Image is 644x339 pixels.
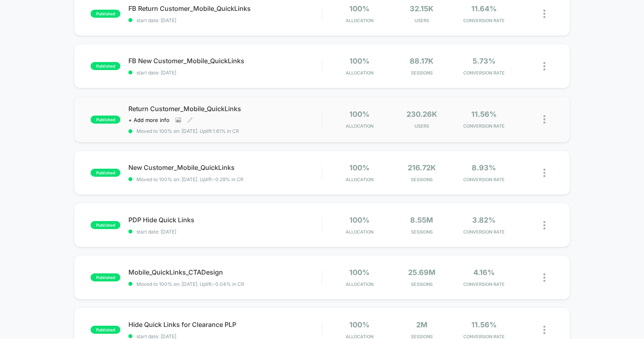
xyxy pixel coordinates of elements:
[91,169,120,177] span: published
[128,70,322,76] span: start date: [DATE]
[410,4,433,13] span: 32.15k
[349,216,369,224] span: 100%
[410,57,433,65] span: 88.17k
[471,110,497,118] span: 11.56%
[91,273,120,281] span: published
[346,18,374,23] span: Allocation
[128,117,169,123] span: + Add more info
[349,268,369,277] span: 100%
[455,18,513,23] span: CONVERSION RATE
[346,70,374,76] span: Allocation
[472,163,496,172] span: 8.93%
[473,268,495,277] span: 4.16%
[128,268,322,276] span: Mobile_QuickLinks_CTADesign
[543,62,545,70] img: close
[128,229,322,235] span: start date: [DATE]
[128,17,322,23] span: start date: [DATE]
[543,169,545,177] img: close
[128,57,322,65] span: FB New Customer_Mobile_QuickLinks
[473,57,495,65] span: 5.73%
[543,273,545,282] img: close
[136,128,239,134] span: Moved to 100% on: [DATE] . Uplift: 1.61% in CR
[392,18,451,23] span: Users
[346,281,374,287] span: Allocation
[543,10,545,18] img: close
[346,123,374,129] span: Allocation
[349,4,369,13] span: 100%
[136,176,244,182] span: Moved to 100% on: [DATE] . Uplift: -0.29% in CR
[349,57,369,65] span: 100%
[407,110,437,118] span: 230.26k
[455,177,513,182] span: CONVERSION RATE
[91,10,120,18] span: published
[346,229,374,235] span: Allocation
[349,110,369,118] span: 100%
[455,123,513,129] span: CONVERSION RATE
[455,70,513,76] span: CONVERSION RATE
[408,268,436,277] span: 25.69M
[416,320,427,329] span: 2M
[91,62,120,70] span: published
[543,115,545,124] img: close
[392,177,451,182] span: Sessions
[128,105,322,113] span: Return Customer_Mobile_QuickLinks
[471,4,497,13] span: 11.64%
[410,216,433,224] span: 8.55M
[472,216,495,224] span: 3.82%
[392,281,451,287] span: Sessions
[128,4,322,12] span: FB Return Customer_Mobile_QuickLinks
[543,221,545,229] img: close
[349,163,369,172] span: 100%
[128,216,322,224] span: PDP Hide Quick Links
[136,281,244,287] span: Moved to 100% on: [DATE] . Uplift: -0.04% in CR
[392,70,451,76] span: Sessions
[128,320,322,329] span: Hide Quick Links for Clearance PLP
[471,320,497,329] span: 11.56%
[346,177,374,182] span: Allocation
[349,320,369,329] span: 100%
[91,326,120,334] span: published
[455,229,513,235] span: CONVERSION RATE
[408,163,436,172] span: 216.72k
[392,123,451,129] span: Users
[91,221,120,229] span: published
[455,281,513,287] span: CONVERSION RATE
[543,326,545,334] img: close
[392,229,451,235] span: Sessions
[128,163,322,172] span: New Customer_Mobile_QuickLinks
[91,116,120,124] span: published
